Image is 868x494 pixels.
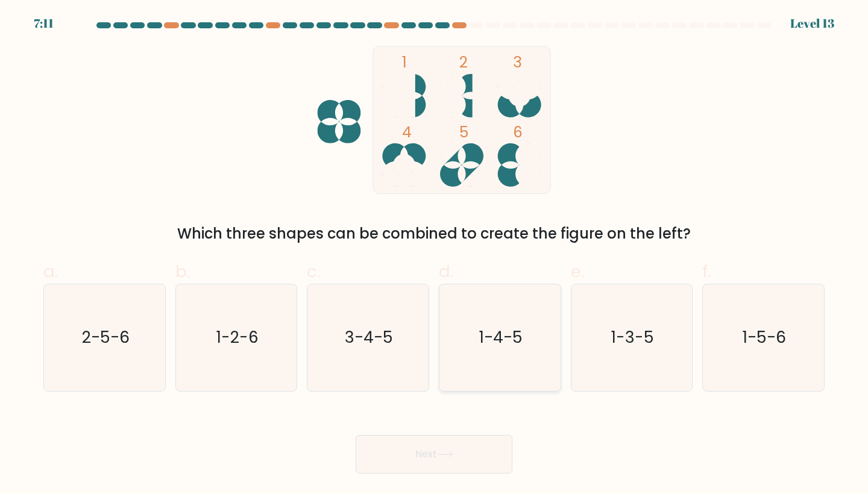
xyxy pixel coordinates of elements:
text: 1-2-6 [216,327,259,349]
tspan: 4 [402,122,412,143]
span: d. [439,260,453,283]
tspan: 2 [459,52,468,73]
tspan: 5 [459,122,468,143]
span: b. [175,260,190,283]
span: a. [43,260,58,283]
span: f. [702,260,711,283]
text: 1-3-5 [611,327,654,349]
span: c. [307,260,320,283]
div: 7:11 [34,14,54,33]
text: 1-5-6 [743,327,786,349]
button: Next [356,435,512,474]
text: 2-5-6 [82,327,130,349]
text: 1-4-5 [479,327,523,349]
div: Which three shapes can be combined to create the figure on the left? [51,223,817,245]
tspan: 6 [513,122,523,143]
text: 3-4-5 [345,327,393,349]
tspan: 1 [402,52,407,73]
div: Level 13 [790,14,834,33]
tspan: 3 [513,52,522,73]
span: e. [571,260,584,283]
